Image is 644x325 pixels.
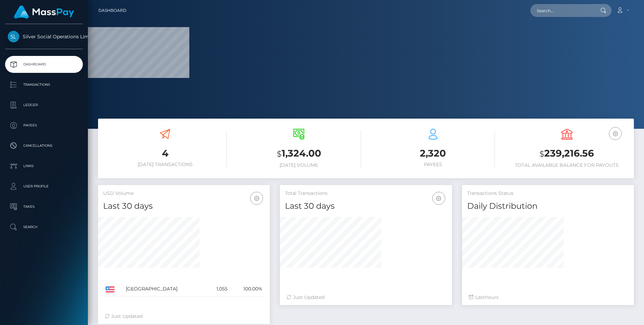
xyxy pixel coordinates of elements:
[371,162,495,167] h6: Payees
[8,59,80,69] p: Dashboard
[5,117,83,134] a: Payees
[5,34,83,40] span: Silver Social Operations Limited
[103,200,265,212] h4: Last 30 days
[540,149,544,159] small: $
[103,162,227,167] h6: [DATE] Transactions
[277,149,282,159] small: $
[230,281,265,297] td: 100.00%
[8,120,80,130] p: Payees
[530,4,594,17] input: Search...
[98,3,126,18] a: Dashboard
[5,219,83,236] a: Search
[8,31,19,42] img: Silver Social Operations Limited
[123,281,207,297] td: [GEOGRAPHIC_DATA]
[8,202,80,212] p: Taxes
[8,141,80,151] p: Cancellations
[103,147,227,160] h3: 4
[103,190,265,197] h5: USD Volume
[237,162,361,168] h6: [DATE] Volume
[467,190,629,197] h5: Transactions Status
[5,198,83,215] a: Taxes
[8,181,80,191] p: User Profile
[5,178,83,195] a: User Profile
[237,147,361,161] h3: 1,324.00
[467,200,629,212] h4: Daily Distribution
[8,100,80,110] p: Ledger
[285,190,447,197] h5: Total Transactions
[8,161,80,171] p: Links
[8,222,80,232] p: Search
[469,294,627,301] div: Last hours
[505,162,629,168] h6: Total Available Balance for Payouts
[207,281,230,297] td: 1,055
[285,200,447,212] h4: Last 30 days
[5,97,83,114] a: Ledger
[287,294,445,301] div: Just Updated
[5,137,83,154] a: Cancellations
[5,158,83,175] a: Links
[8,80,80,90] p: Transactions
[14,5,74,19] img: MassPay Logo
[105,313,263,320] div: Just Updated
[5,76,83,93] a: Transactions
[371,147,495,160] h3: 2,320
[505,147,629,161] h3: 239,216.56
[105,286,115,292] img: US.png
[5,56,83,73] a: Dashboard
